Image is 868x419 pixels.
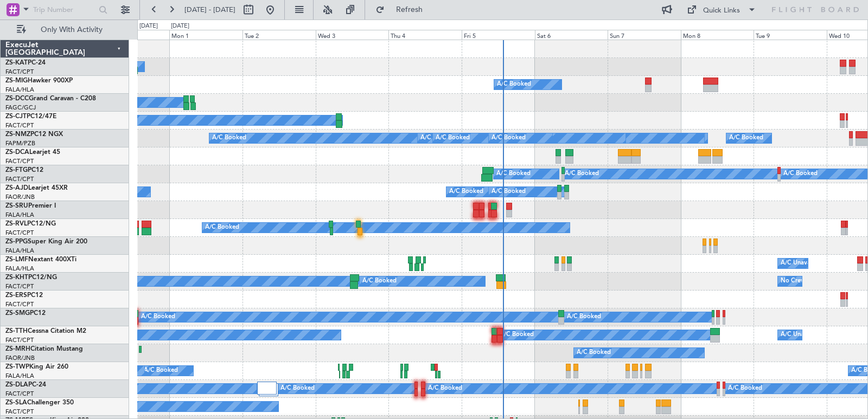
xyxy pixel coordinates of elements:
[420,130,455,146] div: A/C Booked
[5,149,60,156] a: ZS-DCALearjet 45
[5,390,34,398] a: FACT/CPT
[5,238,87,245] a: ZS-PPGSuper King Air 200
[5,256,76,263] a: ZS-LMFNextant 400XTi
[5,256,28,263] span: ZS-LMF
[754,30,827,40] div: Tue 9
[5,346,30,352] span: ZS-MRH
[5,193,35,201] a: FAOR/JNB
[5,60,28,66] span: ZS-KAT
[5,185,28,191] span: ZS-AJD
[462,30,535,40] div: Fri 5
[5,157,34,165] a: FACT/CPT
[5,265,34,273] a: FALA/HLA
[608,30,681,40] div: Sun 7
[535,30,608,40] div: Sat 6
[729,130,763,146] div: A/C Booked
[5,399,27,406] span: ZS-SLA
[5,382,46,388] a: ZS-DLAPC-24
[5,78,73,84] a: ZS-MIGHawker 900XP
[5,203,28,209] span: ZS-SRU
[141,309,175,325] div: A/C Booked
[492,130,526,146] div: A/C Booked
[5,95,29,102] span: ZS-DCC
[12,21,118,38] button: Only With Activity
[5,364,68,370] a: ZS-TWPKing Air 260
[5,247,34,255] a: FALA/HLA
[5,203,56,209] a: ZS-SRUPremier I
[5,364,29,370] span: ZS-TWP
[497,76,531,93] div: A/C Booked
[5,292,43,299] a: ZS-ERSPC12
[5,372,34,380] a: FALA/HLA
[5,68,34,76] a: FACT/CPT
[781,273,806,289] div: No Crew
[5,399,74,406] a: ZS-SLAChallenger 350
[5,139,35,147] a: FAPM/PZB
[205,220,239,236] div: A/C Booked
[5,167,28,173] span: ZS-FTG
[139,22,158,31] div: [DATE]
[728,381,762,397] div: A/C Booked
[387,6,432,14] span: Refresh
[5,292,27,299] span: ZS-ERS
[565,166,599,182] div: A/C Booked
[171,22,189,31] div: [DATE]
[5,167,43,173] a: ZS-FTGPC12
[316,30,389,40] div: Wed 3
[5,221,27,227] span: ZS-RVL
[5,86,34,94] a: FALA/HLA
[5,221,56,227] a: ZS-RVLPC12/NG
[449,184,483,200] div: A/C Booked
[5,300,34,308] a: FACT/CPT
[28,26,114,34] span: Only With Activity
[428,381,462,397] div: A/C Booked
[5,104,36,112] a: FAGC/GCJ
[681,1,762,18] button: Quick Links
[5,131,63,138] a: ZS-NMZPC12 NGX
[681,30,754,40] div: Mon 8
[5,274,28,281] span: ZS-KHT
[781,255,826,272] div: A/C Unavailable
[567,309,601,325] div: A/C Booked
[577,345,611,361] div: A/C Booked
[5,211,34,219] a: FALA/HLA
[5,78,28,84] span: ZS-MIG
[5,121,34,130] a: FACT/CPT
[5,346,83,352] a: ZS-MRHCitation Mustang
[5,113,56,120] a: ZS-CJTPC12/47E
[781,327,826,343] div: A/C Unavailable
[500,327,534,343] div: A/C Booked
[184,5,235,15] span: [DATE] - [DATE]
[5,328,28,334] span: ZS-TTH
[5,238,28,245] span: ZS-PPG
[5,354,35,362] a: FAOR/JNB
[212,130,246,146] div: A/C Booked
[144,363,178,379] div: A/C Booked
[5,274,57,281] a: ZS-KHTPC12/NG
[5,113,27,120] span: ZS-CJT
[5,95,96,102] a: ZS-DCCGrand Caravan - C208
[5,310,46,317] a: ZS-SMGPC12
[5,328,86,334] a: ZS-TTHCessna Citation M2
[5,149,29,156] span: ZS-DCA
[169,30,242,40] div: Mon 1
[783,166,818,182] div: A/C Booked
[5,310,30,317] span: ZS-SMG
[5,382,28,388] span: ZS-DLA
[496,166,531,182] div: A/C Booked
[5,282,34,291] a: FACT/CPT
[242,30,316,40] div: Tue 2
[5,185,68,191] a: ZS-AJDLearjet 45XR
[33,2,95,18] input: Trip Number
[703,5,740,16] div: Quick Links
[5,60,46,66] a: ZS-KATPC-24
[371,1,436,18] button: Refresh
[5,131,30,138] span: ZS-NMZ
[280,381,315,397] div: A/C Booked
[388,30,462,40] div: Thu 4
[5,336,34,344] a: FACT/CPT
[362,273,397,289] div: A/C Booked
[5,408,34,416] a: FACT/CPT
[436,130,470,146] div: A/C Booked
[5,175,34,183] a: FACT/CPT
